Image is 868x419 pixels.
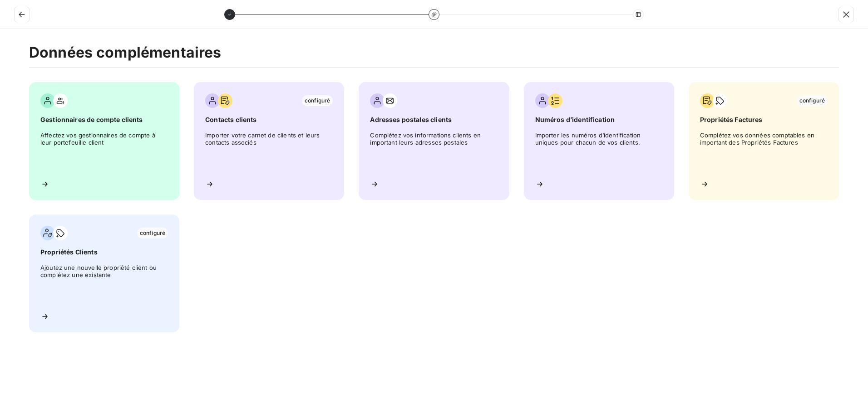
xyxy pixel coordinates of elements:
[535,115,663,124] span: Numéros d’identification
[40,264,168,305] span: Ajoutez une nouvelle propriété client ou complétez une existante
[40,132,168,172] span: Affectez vos gestionnaires de compte à leur portefeuille client
[700,132,828,172] span: Complétez vos données comptables en important des Propriétés Factures
[837,388,859,410] iframe: Intercom live chat
[370,132,498,172] span: Complétez vos informations clients en important leurs adresses postales
[370,115,498,124] span: Adresses postales clients
[535,132,663,172] span: Importer les numéros d’identification uniques pour chacun de vos clients.
[40,248,168,257] span: Propriétés Clients
[797,95,828,106] span: configuré
[205,115,333,124] span: Contacts clients
[302,95,333,106] span: configuré
[40,115,168,124] span: Gestionnaires de compte clients
[205,132,333,172] span: Importer votre carnet de clients et leurs contacts associés
[29,44,839,68] h2: Données complémentaires
[137,228,168,239] span: configuré
[700,115,828,124] span: Propriétés Factures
